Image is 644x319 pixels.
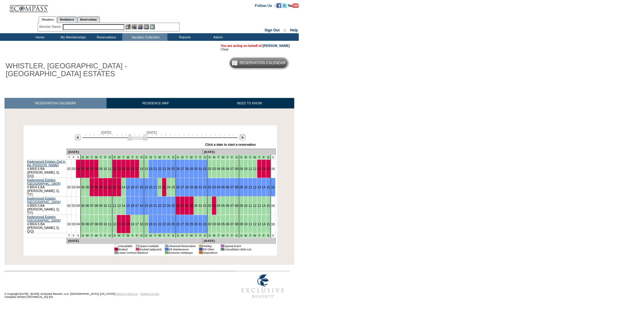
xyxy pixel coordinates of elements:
[190,204,193,207] a: 29
[212,167,216,171] a: 03
[149,222,152,226] a: 20
[98,233,103,238] td: Mountains Mud Season - Fall 2025
[95,167,98,171] a: 08
[244,155,248,160] td: Mountains Mud Season - Fall 2025
[158,167,162,171] a: 22
[108,167,112,171] a: 11
[226,222,229,226] a: 06
[208,167,212,171] a: 02
[57,16,77,23] a: Residences
[112,233,117,238] td: Mountains Mud Season - Fall 2025
[199,167,202,171] a: 31
[185,222,189,226] a: 28
[135,233,139,238] td: Mountains Mud Season - Fall 2025
[244,204,248,207] a: 10
[282,3,287,7] a: Follow us on Twitter
[203,149,275,155] td: [DATE]
[117,185,121,189] a: 13
[212,185,216,189] a: 03
[167,185,171,189] a: 24
[108,185,112,189] a: 11
[171,204,175,207] a: 25
[244,222,248,226] a: 10
[72,204,75,207] a: 03
[85,185,89,189] a: 06
[162,185,166,189] a: 23
[277,3,281,8] img: Become our fan on Facebook
[262,185,266,189] a: 14
[76,185,80,189] a: 04
[95,185,98,189] a: 08
[248,155,253,160] td: Mountains Mud Season - Fall 2025
[5,98,107,109] a: RESERVATION CALENDAR
[90,167,94,171] a: 07
[122,185,125,189] a: 14
[190,222,193,226] a: 29
[135,167,139,171] a: 17
[126,233,130,238] td: Mountains Mud Season - Fall 2025
[126,204,130,207] a: 15
[140,204,143,207] a: 18
[167,222,171,226] a: 24
[194,155,198,160] td: Mountains Mud Season - Fall 2025
[258,185,261,189] a: 13
[135,222,139,226] a: 17
[217,222,220,226] a: 04
[85,167,89,171] a: 06
[267,167,270,171] a: 15
[130,233,135,238] td: Mountains Mud Season - Fall 2025
[99,185,103,189] a: 09
[85,233,90,238] td: Mountains Mud Season - Fall 2025
[104,204,107,207] a: 10
[104,222,107,226] a: 10
[90,233,94,238] td: Mountains Mud Season - Fall 2025
[150,24,155,29] img: b_calculator.gif
[144,155,149,160] td: Mountains Mud Season - Fall 2025
[221,204,225,207] a: 05
[76,204,80,207] a: 04
[217,204,220,207] a: 04
[104,167,107,171] a: 10
[95,204,98,207] a: 08
[194,204,198,207] a: 30
[234,155,239,160] td: Mountains Mud Season - Fall 2025
[121,233,126,238] td: Mountains Mud Season - Fall 2025
[153,185,157,189] a: 21
[131,185,134,189] a: 16
[162,204,166,207] a: 23
[94,155,99,160] td: Mountains Mud Season - Fall 2025
[162,155,167,160] td: Mountains Mud Season - Fall 2025
[138,24,143,29] img: Impersonate
[81,222,85,226] a: 05
[145,204,148,207] a: 19
[208,204,212,207] a: 02
[248,167,252,171] a: 11
[194,185,198,189] a: 30
[171,167,175,171] a: 25
[113,222,117,226] a: 12
[27,178,67,197] td: 4 BR/4.5 BA ([PERSON_NAME], Q, T/T)
[56,33,89,41] td: My Memberships
[72,185,75,189] a: 03
[181,167,184,171] a: 27
[230,222,234,226] a: 07
[81,185,85,189] a: 05
[76,233,80,238] td: S
[258,167,261,171] a: 13
[76,167,80,171] a: 04
[194,167,198,171] a: 30
[205,98,294,109] a: NEED TO KNOW
[199,204,202,207] a: 31
[140,167,143,171] a: 18
[27,215,67,233] td: 4 BR/4.5 BA ([PERSON_NAME], Q, Q/Q)
[162,222,166,226] a: 23
[208,222,212,226] a: 02
[168,33,201,41] td: Reports
[130,155,135,160] td: Mountains Mud Season - Fall 2025
[116,292,138,295] a: PRIVACY POLICY
[153,155,158,160] td: Mountains Mud Season - Fall 2025
[240,61,286,65] h5: Reservation Calendar
[117,155,121,160] td: Mountains Mud Season - Fall 2025
[98,155,103,160] td: Mountains Mud Season - Fall 2025
[253,155,257,160] td: Mountains Mud Season - Fall 2025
